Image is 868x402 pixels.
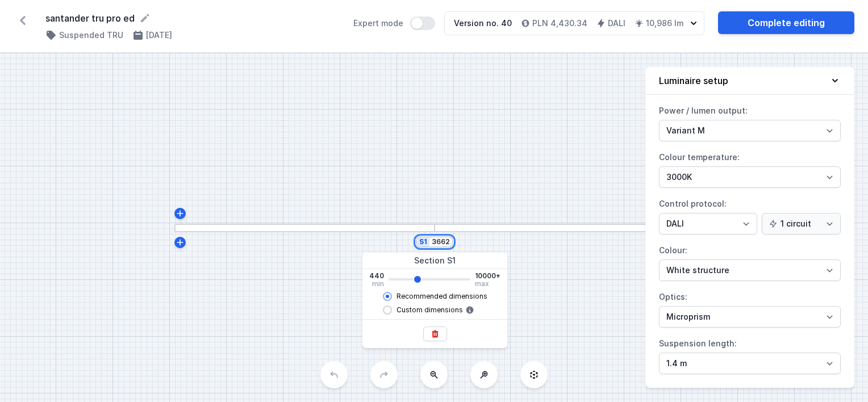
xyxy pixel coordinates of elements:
[659,213,757,235] select: Control protocol:
[139,12,151,24] button: Rename project
[718,11,854,34] a: Complete editing
[659,241,841,281] label: Colour:
[59,30,123,41] h4: Suspended TRU
[659,74,728,87] h4: Luminaire setup
[397,305,463,315] span: Custom dimensions
[659,120,841,141] select: Power / lumen output:
[645,67,854,95] button: Luminaire setup
[532,18,587,29] h4: PLN 4,430.34
[372,280,384,287] span: min
[423,326,447,341] button: Remove the binding section
[454,18,512,29] div: Version no. 40
[646,18,683,29] h4: 10,986 lm
[659,288,841,328] label: Optics:
[659,102,841,141] label: Power / lumen output:
[397,292,487,301] span: Recommended dimensions
[383,292,392,301] input: Recommended dimensions
[444,11,704,35] button: Version no. 40PLN 4,430.34DALI10,986 lm
[659,148,841,188] label: Colour temperature:
[659,259,841,281] select: Colour:
[608,18,625,29] h4: DALI
[362,253,507,269] div: Section S1
[659,166,841,188] select: Colour temperature:
[45,11,340,25] form: santander tru pro ed
[475,271,500,280] span: 10000+
[383,305,392,315] input: Custom dimensions
[410,16,435,30] button: Expert mode
[659,306,841,328] select: Optics:
[353,16,435,30] label: Expert mode
[659,334,841,374] label: Suspension length:
[659,353,841,374] select: Suspension length:
[432,237,450,246] input: Dimension [mm]
[369,271,384,280] span: 440
[659,195,841,235] label: Control protocol:
[475,280,489,287] span: max
[762,213,841,235] select: Control protocol:
[146,30,172,41] h4: [DATE]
